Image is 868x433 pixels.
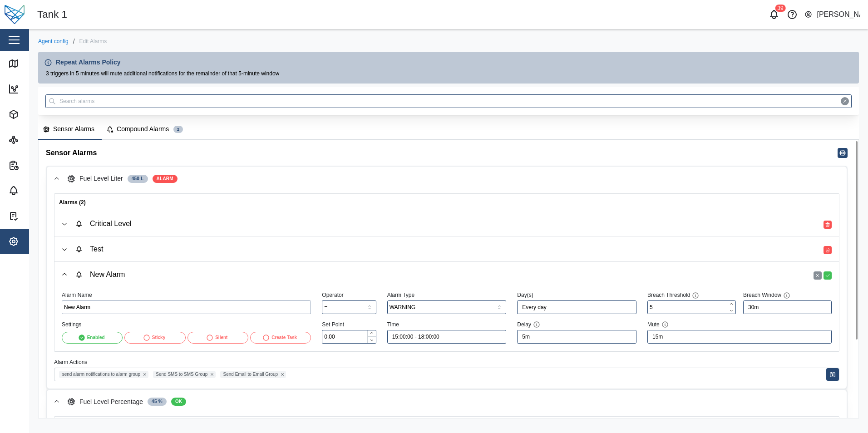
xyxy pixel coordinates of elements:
input: Search alarms [45,94,852,108]
div: Assets [24,109,50,119]
div: Breach Window [743,291,781,300]
label: Day(s) [517,292,533,298]
span: 45 % [152,398,163,405]
button: [PERSON_NAME] [804,8,861,21]
div: Mute [647,320,660,329]
span: Send SMS to SMS Group [156,371,207,378]
div: 39 [775,5,785,12]
button: Critical Level [54,211,839,236]
button: Sticky [124,332,185,344]
span: 2 [177,126,179,133]
span: OK [175,398,182,405]
label: Alarm Type [387,291,414,300]
input: Enter days [517,300,636,314]
div: Alarms (2) [59,198,86,207]
span: Repeat Alarms Policy [56,58,121,68]
div: Sensor Alarms [53,124,94,134]
div: New Alarm [54,287,839,351]
div: Sites [24,135,45,145]
div: Critical Level [75,220,132,228]
div: Test [75,245,103,253]
input: Eg. 2h 30m [517,330,636,344]
div: Fuel Level Percentage [79,397,143,407]
div: Sticky [152,334,165,341]
button: New Alarm [54,262,839,287]
button: Enabled [62,332,123,344]
div: Silent [215,334,227,341]
div: [PERSON_NAME] [817,9,860,20]
div: Dashboard [24,84,62,94]
span: 450 L [132,175,144,182]
label: Operator [322,291,343,300]
div: Breach Threshold [647,291,690,300]
span: Send Email to Email Group [223,371,278,378]
div: / [73,38,75,44]
input: Eg. 2h 30m [647,330,832,344]
div: Fuel Level Liter450 LALARM [47,191,847,389]
div: New Alarm [75,271,125,279]
button: Create Task [250,332,311,344]
div: Tank 1 [37,7,67,23]
div: Map [24,59,43,69]
label: Alarm Actions [54,358,87,367]
div: Delay [517,320,531,329]
div: Reports [24,160,53,170]
div: 3 triggers in 5 minutes will mute additional notifications for the remainder of that 5‑minute window [46,69,853,78]
button: Fuel Level Percentage45 %OK [47,390,847,414]
div: Create Task [271,334,297,341]
div: Settings [24,236,54,246]
label: Settings [62,321,81,328]
div: Edit Alarms [79,39,107,44]
div: Fuel Level Liter [79,174,123,184]
a: Agent config [38,39,69,44]
span: ALARM [157,175,173,182]
h5: Sensor Alarms [46,148,97,158]
input: Eg. 2h 30m [743,300,832,314]
button: Test [54,236,839,261]
label: Alarm Name [62,291,92,300]
label: Set Point [322,320,344,329]
label: Time [387,321,399,328]
div: Enabled [87,334,105,341]
div: Alarms [24,186,51,196]
div: Compound Alarms [117,124,169,134]
button: Fuel Level Liter450 LALARM [47,167,847,191]
div: Tasks [24,211,47,221]
input: Enter time [387,330,507,344]
img: Main Logo [5,5,25,25]
span: send alarm notifications to alarm group [62,371,140,378]
button: Silent [187,332,248,344]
